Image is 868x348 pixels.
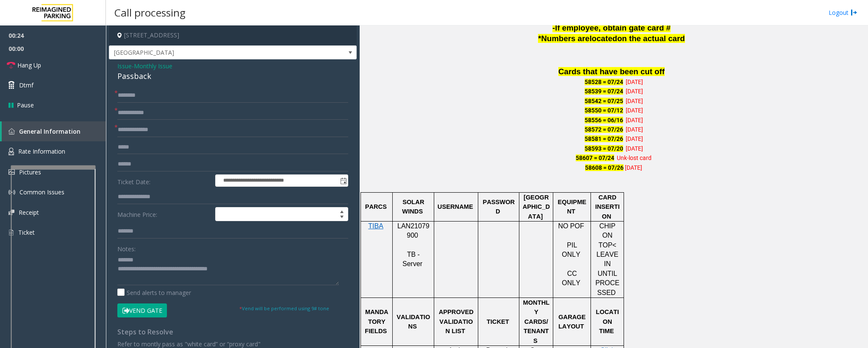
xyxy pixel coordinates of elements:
span: CC ONLY [562,270,580,286]
a: Logout [829,8,857,17]
span: LOCATION TIME [596,309,619,334]
img: 'icon' [8,189,15,196]
span: [DATE] [626,98,643,104]
span: EQUIPMENT [558,199,587,215]
span: 58539 = 07/24 [585,88,623,95]
span: [DATE] [626,117,643,123]
span: NO POF [558,222,584,230]
span: Increase value [336,208,348,214]
span: -If employee, obtain gate card # [552,23,671,32]
span: 58608 = 07/26 [585,164,624,171]
span: [DATE] [626,135,643,142]
label: Ticket Date: [115,174,213,187]
img: 'icon' [8,169,15,175]
span: [GEOGRAPHIC_DATA] [523,194,550,220]
span: CARD INSERTION [595,194,620,220]
label: Notes: [117,241,136,253]
span: on the actual card [617,34,685,43]
span: 58581 = 07/26 [585,135,623,142]
span: MONTHLY CARDS/TENANTS [523,299,549,344]
span: APPROVED VALIDATION LIST [439,309,474,334]
span: PIL ONLY [562,241,580,258]
h4: [STREET_ADDRESS] [109,25,357,45]
span: VALIDATIONS [397,314,430,330]
span: General Information [19,127,80,135]
span: Dtmf [19,81,33,90]
span: TB - Server [402,251,422,267]
span: 58572 = 07/26 [585,126,623,133]
span: PARCS [365,203,387,210]
span: MANDATORY FIELDS [365,309,388,334]
span: *Numbers are [538,34,589,43]
span: [DATE] [625,164,642,171]
span: - [132,62,172,70]
span: 58528 = 07/24 [585,79,623,85]
label: Send alerts to manager [117,288,191,297]
span: USERNAME [438,203,473,210]
div: Passback [117,70,348,82]
span: Unk-lost card [617,154,652,161]
span: Issue [117,62,132,70]
button: Vend Gate [117,303,167,318]
img: 'icon' [8,148,14,155]
span: PASSWORD [483,199,515,215]
span: Cards that have been cut off [558,67,665,76]
span: Hang Up [17,61,41,70]
img: 'icon' [8,210,14,215]
span: TICKET [487,318,509,325]
a: General Information [2,121,106,141]
img: logout [851,8,857,17]
a: TIBA [368,223,383,230]
span: SOLAR WINDS [402,199,424,215]
img: 'icon' [8,128,15,135]
span: 58593 = 07/20 [585,145,623,152]
h3: Call processing [110,2,190,23]
span: TIBA [368,222,383,230]
span: Monthly Issue [134,62,172,70]
span: 58607 = 07/24 [576,154,614,161]
span: [DATE] [626,145,643,152]
span: [DATE] [626,126,643,133]
span: 58550 = 07/12 [585,107,623,114]
span: Pause [17,101,34,109]
img: 'icon' [8,229,14,236]
span: 58556 = 06/16 [585,117,623,123]
span: GARAGE LAYOUT [558,314,585,330]
span: Decrease value [336,214,348,221]
span: [DATE] [626,107,643,114]
span: 58542 = 07/25 [585,98,623,104]
span: [DATE] [626,79,643,85]
span: Rate Information [18,147,65,155]
span: Toggle popup [338,175,348,187]
span: Refer to montly pass as "white card” or “proxy card" [117,340,261,348]
h4: Steps to Resolve [117,328,348,336]
label: Machine Price: [115,207,213,222]
span: [GEOGRAPHIC_DATA] [109,46,307,59]
span: located [590,34,617,43]
small: Vend will be performed using 9# tone [239,305,329,312]
span: [DATE] [626,88,643,95]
